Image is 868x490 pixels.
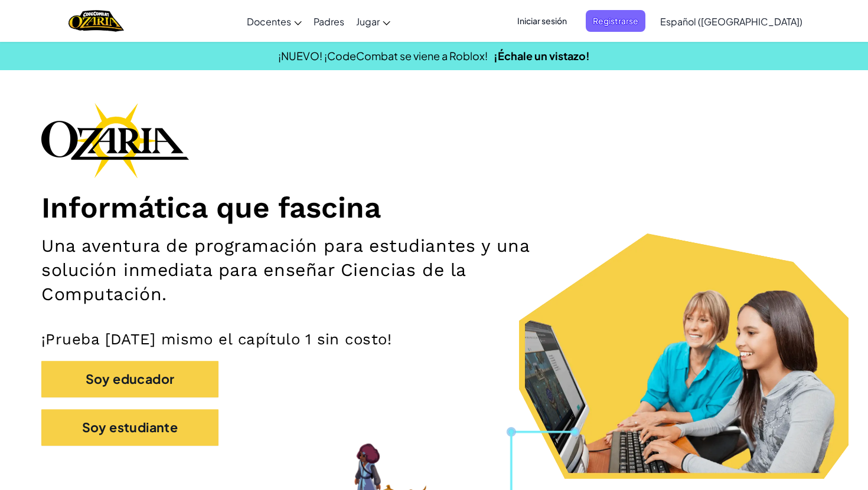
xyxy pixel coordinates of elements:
[247,15,291,28] span: Docentes
[41,234,567,307] h2: Una aventura de programación para estudiantes y una solución inmediata para enseñar Ciencias de l...
[586,10,645,32] button: Registrarse
[494,49,590,63] a: ¡Échale un vistazo!
[241,5,308,37] a: Docentes
[41,190,827,225] h1: Informática que fascina
[510,10,574,32] button: Iniciar sesión
[41,330,827,348] p: ¡Prueba [DATE] mismo el capítulo 1 sin costo!
[660,15,802,28] span: Español ([GEOGRAPHIC_DATA])
[68,9,123,33] a: Ozaria by CodeCombat logo
[68,9,123,33] img: Home
[278,49,488,63] span: ¡NUEVO! ¡CodeCombat se viene a Roblox!
[41,409,218,446] button: Soy estudiante
[350,5,396,37] a: Jugar
[308,5,350,37] a: Padres
[356,15,380,28] span: Jugar
[41,361,218,397] button: Soy educador
[41,103,189,178] img: Ozaria branding logo
[654,5,808,37] a: Español ([GEOGRAPHIC_DATA])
